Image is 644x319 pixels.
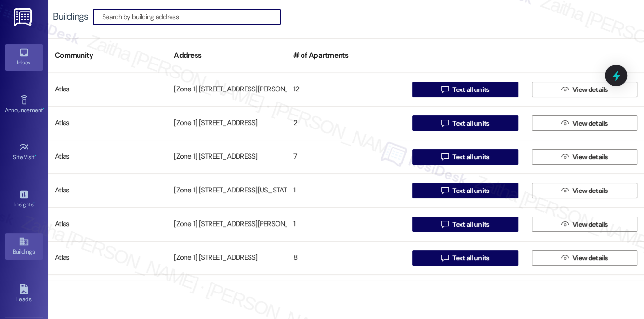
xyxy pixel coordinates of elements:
a: Site Visit • [5,139,43,165]
div: Community [48,44,167,67]
button: Text all units [412,115,518,131]
div: 1 [287,181,406,200]
button: View details [532,115,637,131]
div: # of Apartments [287,44,406,67]
i:  [561,187,568,194]
div: 1 [287,215,406,234]
span: Text all units [452,152,489,162]
i:  [441,153,448,161]
div: 7 [287,147,406,166]
span: View details [572,219,608,230]
div: Atlas [48,80,167,99]
a: Leads [5,281,43,307]
div: [Zone 1] [STREET_ADDRESS] [167,248,286,268]
button: Text all units [412,183,518,198]
div: Atlas [48,147,167,166]
span: Text all units [452,85,489,95]
span: View details [572,118,608,128]
i:  [441,119,448,127]
input: Search by building address [102,10,280,24]
i:  [561,220,568,228]
button: Text all units [412,217,518,232]
a: Buildings [5,233,43,259]
div: Atlas [48,181,167,200]
button: View details [532,183,637,198]
button: View details [532,217,637,232]
i:  [561,86,568,93]
a: Inbox [5,44,43,70]
span: Text all units [452,219,489,230]
i:  [561,153,568,161]
span: • [33,200,35,206]
span: Text all units [452,118,489,128]
i:  [561,119,568,127]
i:  [441,86,448,93]
span: View details [572,186,608,196]
span: • [35,153,36,159]
div: [Zone 1] [STREET_ADDRESS][US_STATE] [167,181,286,200]
div: 12 [287,80,406,99]
button: View details [532,250,637,266]
span: View details [572,253,608,263]
div: 2 [287,114,406,133]
div: [Zone 1] [STREET_ADDRESS][PERSON_NAME] [167,215,286,234]
span: • [43,105,44,112]
span: Text all units [452,186,489,196]
button: Text all units [412,250,518,266]
button: Text all units [412,82,518,97]
span: View details [572,152,608,162]
div: [Zone 1] [STREET_ADDRESS][PERSON_NAME] [167,80,286,99]
button: View details [532,82,637,97]
div: Atlas [48,248,167,268]
a: Insights • [5,186,43,212]
i:  [441,254,448,262]
button: View details [532,149,637,165]
div: [Zone 1] [STREET_ADDRESS] [167,147,286,166]
div: Address [167,44,286,67]
div: Buildings [53,12,88,22]
i:  [441,220,448,228]
i:  [441,187,448,194]
div: 8 [287,248,406,268]
div: Atlas [48,114,167,133]
img: ResiDesk Logo [14,8,34,26]
i:  [561,254,568,262]
span: View details [572,85,608,95]
button: Text all units [412,149,518,165]
span: Text all units [452,253,489,263]
div: Atlas [48,215,167,234]
div: [Zone 1] [STREET_ADDRESS] [167,114,286,133]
